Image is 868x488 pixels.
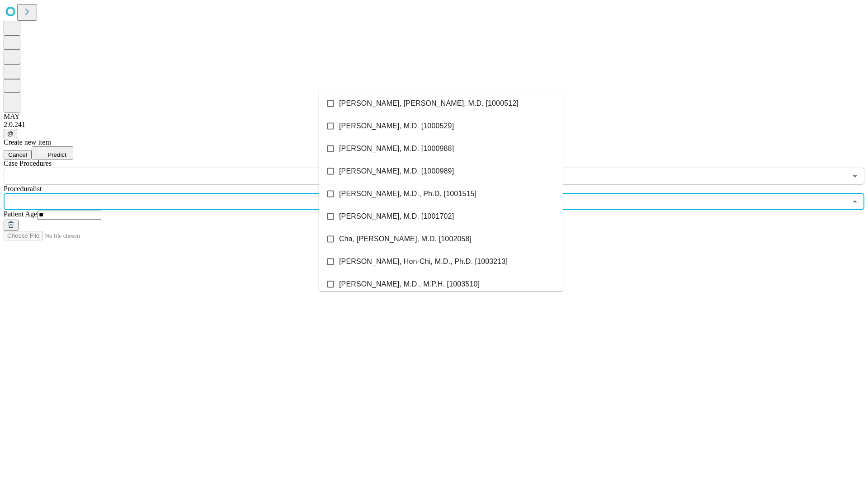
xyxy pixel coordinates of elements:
[339,166,454,177] span: [PERSON_NAME], M.D. [1000989]
[339,279,480,290] span: [PERSON_NAME], M.D., M.P.H. [1003510]
[849,195,861,208] button: Close
[7,130,14,137] span: @
[4,121,864,129] div: 2.0.241
[339,188,476,199] span: [PERSON_NAME], M.D., Ph.D. [1001515]
[32,146,73,160] button: Predict
[4,113,864,121] div: MAY
[339,234,472,244] span: Cha, [PERSON_NAME], M.D. [1002058]
[8,151,27,158] span: Cancel
[4,210,37,218] span: Patient Age
[339,143,454,154] span: [PERSON_NAME], M.D. [1000988]
[4,185,42,192] span: Proceduralist
[339,256,508,267] span: [PERSON_NAME], Hon-Chi, M.D., Ph.D. [1003213]
[339,98,519,109] span: [PERSON_NAME], [PERSON_NAME], M.D. [1000512]
[4,129,17,138] button: @
[4,150,32,160] button: Cancel
[4,138,51,146] span: Create new item
[339,211,454,222] span: [PERSON_NAME], M.D. [1001702]
[47,151,66,158] span: Predict
[339,121,454,131] span: [PERSON_NAME], M.D. [1000529]
[849,170,861,183] button: Open
[4,160,52,167] span: Scheduled Procedure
